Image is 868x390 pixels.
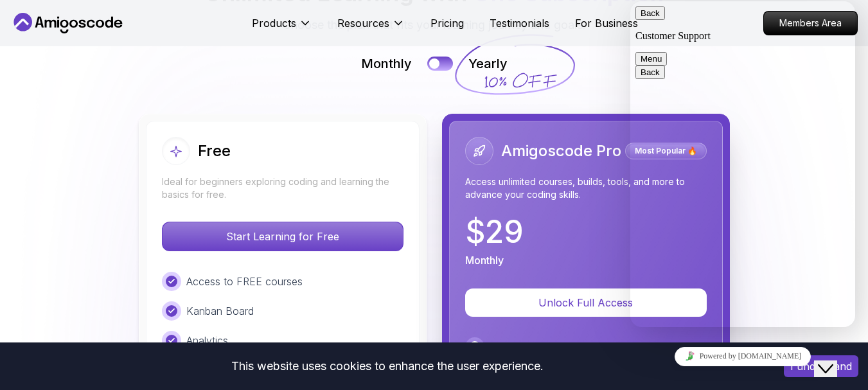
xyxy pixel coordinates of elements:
p: Monthly [465,253,504,268]
p: Analytics [186,333,228,348]
p: Access unlimited courses, builds, tools, and more to advance your coding skills. [465,175,707,201]
button: Resources [337,15,405,41]
a: Pricing [430,15,464,31]
h2: Free [198,141,231,161]
p: Resources [337,15,389,31]
button: Start Learning for Free [162,222,403,251]
iframe: chat widget [814,339,855,377]
p: Monthly [361,55,412,73]
iframe: chat widget [630,1,855,327]
p: Start Learning for Free [163,222,403,251]
p: $ 29 [465,217,524,247]
a: For Business [575,15,638,31]
p: Unlock Full Access [481,295,691,310]
p: Products [252,15,296,31]
p: Access to FREE courses [186,274,303,289]
div: This website uses cookies to enhance the user experience. [10,352,765,380]
a: Unlock Full Access [465,296,707,309]
p: Ideal for beginners exploring coding and learning the basics for free. [162,175,403,201]
button: Products [252,15,312,41]
p: Kanban Board [186,303,254,319]
a: Testimonials [490,15,549,31]
button: Unlock Full Access [465,288,707,317]
p: Access To All Premium Courses [490,339,637,355]
iframe: chat widget [630,342,855,371]
h2: Amigoscode Pro [501,141,621,161]
a: Start Learning for Free [162,230,403,243]
p: Most Popular 🔥 [627,145,705,157]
